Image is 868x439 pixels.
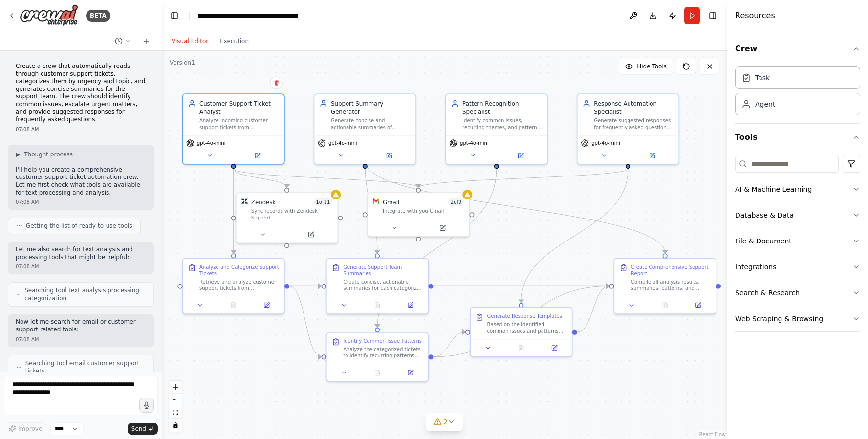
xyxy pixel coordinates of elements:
[169,406,182,419] button: fit view
[637,63,667,70] span: Hide Tools
[289,282,322,361] g: Edge from 9bc8eed5-7661-4a4c-957e-959df8233700 to c7dfb586-3fed-453a-b7b5-9a21c84064d4
[24,151,73,158] span: Thought process
[648,300,682,310] button: No output available
[735,63,860,123] div: Crew
[86,10,110,22] div: BETA
[426,413,463,431] button: 2
[631,263,711,277] div: Create Comprehensive Support Report
[735,280,860,306] button: Search & Research
[199,99,279,116] div: Customer Support Ticket Analyst
[619,59,673,74] button: Hide Tools
[462,117,542,131] div: Identify common issues, recurring themes, and patterns across customer support tickets from {time...
[253,300,281,310] button: Open in side panel
[214,35,255,47] button: Execution
[313,198,332,206] span: Number of enabled actions
[735,176,860,202] button: AI & Machine Learning
[270,76,283,89] button: Delete node
[139,398,154,413] button: Click to speak your automation idea
[326,258,429,314] div: Generate Support Team SummariesCreate concise, actionable summaries for each categorized ticket t...
[331,117,411,131] div: Generate concise and actionable summaries of categorized customer support tickets for the support...
[128,423,158,435] button: Send
[111,35,134,47] button: Switch to previous chat
[166,35,214,47] button: Visual Editor
[594,117,673,131] div: Generate suggested responses for frequently asked questions and common support scenarios. Create ...
[577,282,609,336] g: Edge from cc68174e-c545-4142-8558-b6840a0ec783 to f1506513-2b50-417c-8295-cd942d9bd912
[251,208,332,221] div: Sync records with Zendesk Support
[236,192,338,243] div: ZendeskZendesk1of11Sync records with Zendesk Support
[367,192,470,237] div: GmailGmail2of9Integrate with you Gmail
[360,300,394,310] button: No output available
[396,300,425,310] button: Open in side panel
[216,300,251,310] button: No output available
[755,99,775,109] div: Agent
[16,263,146,270] div: 07:08 AM
[4,422,46,435] button: Improve
[229,169,238,253] g: Edge from 00eedd85-bef7-484e-b250-0f45f08fa123 to 9bc8eed5-7661-4a4c-957e-959df8233700
[735,306,860,331] button: Web Scraping & Browsing
[326,332,429,382] div: Identify Common Issue PatternsAnalyze the categorized tickets to identify recurring patterns, com...
[331,99,411,116] div: Support Summary Generator
[396,368,425,377] button: Open in side panel
[540,343,568,353] button: Open in side panel
[20,4,78,26] img: Logo
[755,73,770,83] div: Task
[343,263,423,277] div: Generate Support Team Summaries
[170,59,195,66] div: Version 1
[517,169,632,303] g: Edge from 2536f478-a947-4f7a-b7a7-3037eaa8de20 to cc68174e-c545-4142-8558-b6840a0ec783
[197,11,299,21] nav: breadcrumb
[366,151,412,160] button: Open in side panel
[197,140,226,146] span: gpt-4o-mini
[16,126,146,133] div: 07:08 AM
[629,151,675,160] button: Open in side panel
[169,419,182,432] button: toggle interactivity
[251,198,276,206] div: Zendesk
[138,35,154,47] button: Start a new chat
[343,279,423,292] div: Create concise, actionable summaries for each categorized ticket that support agents and managers...
[199,279,279,292] div: Retrieve and analyze customer support tickets from {ticket_source} for the period {time_period}. ...
[373,198,379,204] img: Gmail
[735,151,860,340] div: Tools
[16,336,146,343] div: 07:08 AM
[504,343,539,353] button: No output available
[706,9,719,22] button: Hide right sidebar
[131,425,146,433] span: Send
[314,93,416,164] div: Support Summary GeneratorGenerate concise and actionable summaries of categorized customer suppor...
[328,140,357,146] span: gpt-4o-mini
[699,432,726,437] a: React Flow attribution
[735,35,860,63] button: Crew
[594,99,673,116] div: Response Automation Specialist
[16,318,146,333] p: Now let me search for email or customer support related tools:
[614,258,716,314] div: Create Comprehensive Support ReportCompile all analysis results, summaries, patterns, and respons...
[169,394,182,406] button: zoom out
[199,263,279,277] div: Analyze and Categorize Support Tickets
[182,93,285,164] div: Customer Support Ticket AnalystAnalyze incoming customer support tickets from {ticket_source} and...
[577,93,679,164] div: Response Automation SpecialistGenerate suggested responses for frequently asked questions and com...
[433,282,609,290] g: Edge from d8282be7-e6e8-4a1f-822a-b495304981c6 to f1506513-2b50-417c-8295-cd942d9bd912
[16,166,146,197] p: I'll help you create a comprehensive customer support ticket automation crew. Let me first check ...
[24,286,146,302] span: Searching tool text analysis processing categorization
[288,230,334,240] button: Open in side panel
[448,198,464,206] span: Number of enabled actions
[591,140,620,146] span: gpt-4o-mini
[169,381,182,432] div: React Flow controls
[16,198,146,206] div: 07:08 AM
[735,228,860,254] button: File & Document
[498,151,544,160] button: Open in side panel
[289,282,322,290] g: Edge from 9bc8eed5-7661-4a4c-957e-959df8233700 to d8282be7-e6e8-4a1f-822a-b495304981c6
[199,117,279,131] div: Analyze incoming customer support tickets from {ticket_source} and categorize them by urgency lev...
[684,300,713,310] button: Open in side panel
[343,346,423,359] div: Analyze the categorized tickets to identify recurring patterns, common issues, and trends that ap...
[343,338,422,344] div: Identify Common Issue Patterns
[25,359,146,375] span: Searching tool email customer support tickets
[16,63,146,124] p: Create a crew that automatically reads through customer support tickets, categorizes them by urge...
[26,222,132,230] span: Getting the list of ready-to-use tools
[414,169,632,188] g: Edge from 2536f478-a947-4f7a-b7a7-3037eaa8de20 to b90130a4-32d4-4ff1-8ca9-300fb4289faa
[229,169,291,188] g: Edge from 00eedd85-bef7-484e-b250-0f45f08fa123 to 17294d0b-b3e6-4850-9f33-7025d3d94833
[631,279,711,292] div: Compile all analysis results, summaries, patterns, and response templates into a comprehensive su...
[383,208,464,214] div: Integrate with you Gmail
[234,151,281,160] button: Open in side panel
[419,223,466,233] button: Open in side panel
[735,124,860,151] button: Tools
[462,99,542,116] div: Pattern Recognition Specialist
[735,254,860,280] button: Integrations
